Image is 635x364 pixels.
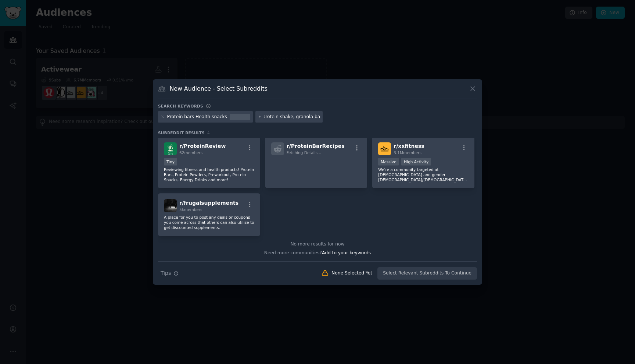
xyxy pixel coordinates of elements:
[264,114,320,120] input: New Keyword
[179,150,202,155] span: 62 members
[158,241,477,248] div: No more results for now
[164,167,254,182] p: Reviewing fitness and health products! Protein Bars, Protein Powders, Preworkout, Protein Snacks,...
[378,142,391,155] img: xxfitness
[322,250,371,255] span: Add to your keywords
[164,142,177,155] img: ProteinReview
[164,215,254,230] p: A place for you to post any deals or coupons you come across that others can also utilize to get ...
[401,158,431,165] div: High Activity
[167,114,227,120] div: Protein bars Health snacks
[164,199,177,212] img: frugalsupplements
[287,143,345,149] span: r/ ProteinBarRecipes
[158,267,181,280] button: Tips
[378,167,469,182] p: We're a community targeted at [DEMOGRAPHIC_DATA] and gender [DEMOGRAPHIC_DATA]/[DEMOGRAPHIC_DATA]...
[179,207,202,212] span: 5k members
[179,200,238,206] span: r/ frugalsupplements
[394,143,424,149] span: r/ xxfitness
[207,131,210,135] span: 4
[161,269,171,277] span: Tips
[164,158,177,165] div: Tiny
[170,85,268,92] h3: New Audience - Select Subreddits
[378,158,399,165] div: Massive
[394,150,421,155] span: 3.1M members
[331,270,372,277] div: None Selected Yet
[158,247,477,256] div: Need more communities?
[158,130,205,135] span: Subreddit Results
[179,143,226,149] span: r/ ProteinReview
[287,150,321,155] span: Fetching Details...
[158,103,203,109] h3: Search keywords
